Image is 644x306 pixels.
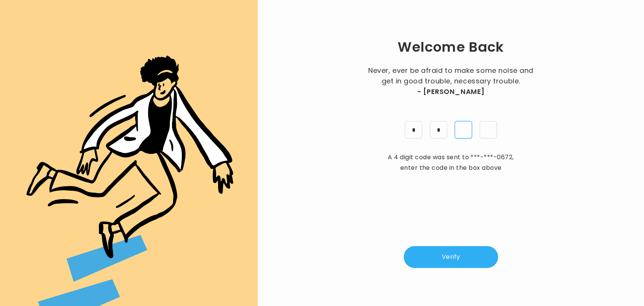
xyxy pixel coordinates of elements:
p: Never, ever be afraid to make some noise and get in good trouble, necessary trouble. [366,65,536,97]
span: - [PERSON_NAME] [417,86,484,97]
input: pin [405,121,422,138]
input: pin [480,121,497,138]
p: A 4 digit code was sent to , enter the code in the box above [385,152,517,173]
input: pin [430,121,447,138]
button: Verify [404,246,498,268]
input: pin [455,121,472,138]
h1: Welcome Back [397,38,504,56]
